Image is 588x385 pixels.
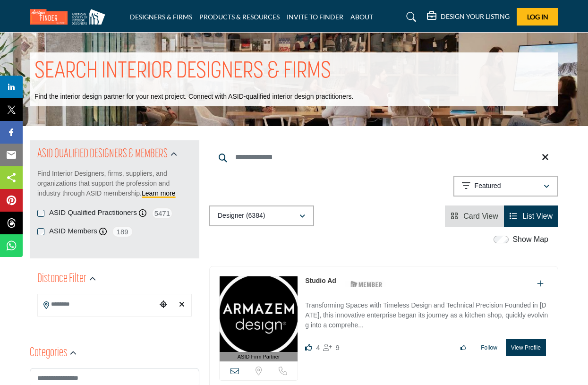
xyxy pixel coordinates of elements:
a: Search [397,9,422,25]
a: INVITE TO FINDER [287,13,343,21]
a: ABOUT [350,13,373,21]
label: ASID Members [49,226,97,237]
img: ASID Members Badge Icon [345,278,388,290]
div: Choose your current location [157,295,170,315]
div: Followers [323,342,340,353]
p: Find the interior design partner for your next project. Connect with ASID-qualified interior desi... [34,92,353,102]
button: Designer (6384) [209,205,314,226]
span: 9 [336,343,340,351]
span: 5471 [152,207,173,219]
button: Featured [453,176,558,197]
input: ASID Qualified Practitioners checkbox [37,210,44,217]
li: List View [504,205,558,227]
a: Add To List [537,280,544,288]
a: View Card [451,212,498,220]
a: Transforming Spaces with Timeless Design and Technical Precision Founded in [DATE], this innovati... [305,295,548,332]
img: Studio Ad [220,276,298,352]
h2: Categories [30,345,67,362]
p: Featured [475,181,501,191]
p: Studio Ad [305,276,336,286]
a: View List [510,212,553,220]
label: ASID Qualified Practitioners [49,207,137,218]
span: ASID Firm Partner [238,353,280,361]
div: Clear search location [175,295,189,315]
button: Follow [475,340,503,356]
h1: SEARCH INTERIOR DESIGNERS & FIRMS [34,57,331,86]
button: View Profile [506,339,546,356]
a: Learn more [142,189,176,197]
button: Like listing [454,340,472,356]
i: Likes [305,344,312,351]
h2: Distance Filter [37,271,86,288]
input: Search Location [38,295,157,314]
span: List View [522,212,553,220]
img: Site Logo [30,9,110,25]
p: Designer (6384) [218,211,265,221]
a: DESIGNERS & FIRMS [130,13,192,21]
a: Studio Ad [305,277,336,284]
a: PRODUCTS & RESOURCES [199,13,280,21]
input: Search Keyword [209,146,558,169]
p: Transforming Spaces with Timeless Design and Technical Precision Founded in [DATE], this innovati... [305,300,548,332]
a: ASID Firm Partner [220,276,298,362]
button: Log In [517,8,558,26]
label: Show Map [512,234,548,245]
span: Card View [463,212,498,220]
h5: DESIGN YOUR LISTING [441,12,510,21]
span: Log In [527,13,548,21]
input: ASID Members checkbox [37,228,44,235]
p: Find Interior Designers, firms, suppliers, and organizations that support the profession and indu... [37,169,192,198]
span: 4 [316,343,320,351]
span: 189 [112,226,133,238]
h2: ASID QUALIFIED DESIGNERS & MEMBERS [37,146,168,163]
li: Card View [445,205,504,227]
div: DESIGN YOUR LISTING [427,11,510,23]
